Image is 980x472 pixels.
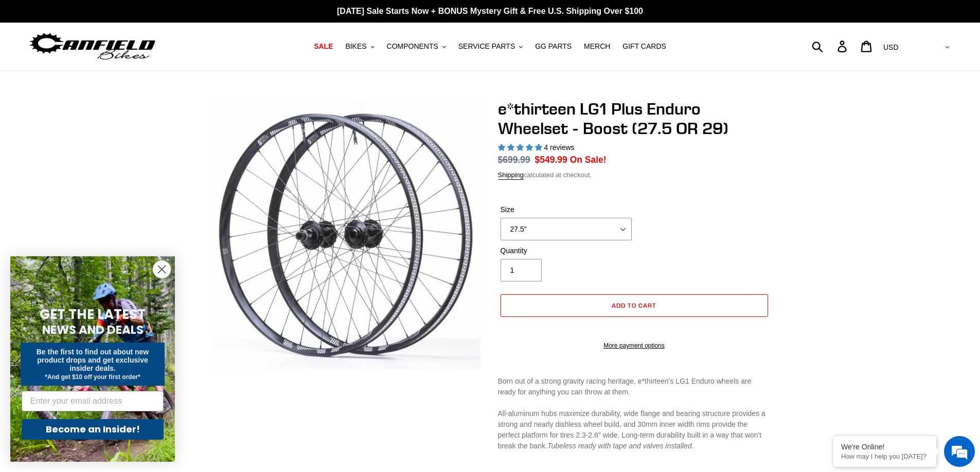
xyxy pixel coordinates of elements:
span: GIFT CARDS [622,42,666,51]
span: Add to cart [612,301,656,309]
label: Size [501,204,632,215]
span: SERVICE PARTS [458,42,515,51]
span: MERCH [584,42,610,51]
span: *And get $10 off your first order* [45,373,140,381]
span: 5.00 stars [498,143,544,152]
span: Be the first to find out about new product drops and get exclusive insider deals. [37,348,149,372]
button: Add to cart [501,294,768,317]
em: Tubeless ready with tape and valves installed. [547,442,694,450]
label: Quantity [501,246,632,256]
button: Close dialog [153,260,171,278]
s: $699.99 [498,155,530,165]
button: SERVICE PARTS [453,40,528,53]
span: SALE [314,42,333,51]
a: SALE [309,40,338,53]
div: Born out of a strong gravity racing heritage, e*thirteen's LG1 Enduro wheels are ready for anythi... [498,376,771,398]
span: GET THE LATEST [40,305,146,324]
span: On Sale! [570,153,607,166]
span: NEWS AND DEALS [42,322,144,338]
div: calculated at checkout. [498,170,771,180]
div: We're Online! [841,443,929,451]
button: Become an Insider! [22,419,164,440]
a: GG PARTS [530,40,577,53]
span: $549.99 [535,155,567,165]
a: GIFT CARDS [617,40,671,53]
span: BIKES [345,42,366,51]
p: All-aluminum hubs maximize durability, wide flange and bearing structure provides a strong and ne... [498,408,771,451]
a: More payment options [501,341,768,350]
a: MERCH [579,40,615,53]
img: Canfield Bikes [28,30,157,63]
input: Search [817,35,844,58]
button: BIKES [340,40,379,53]
span: 4 reviews [544,143,574,152]
span: GG PARTS [535,42,572,51]
input: Enter your email address [22,391,164,411]
p: How may I help you today? [841,452,929,460]
span: COMPONENTS [387,42,438,51]
button: COMPONENTS [382,40,451,53]
a: Shipping [498,171,524,180]
h1: e*thirteen LG1 Plus Enduro Wheelset - Boost (27.5 OR 29) [498,99,771,139]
